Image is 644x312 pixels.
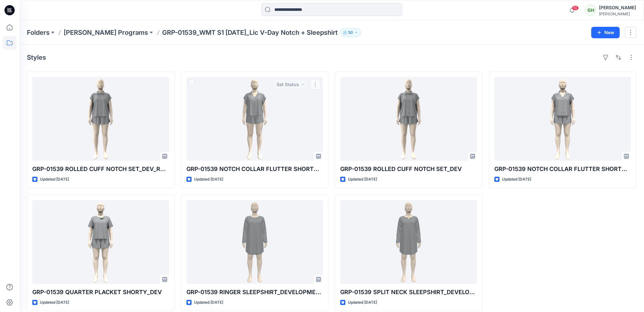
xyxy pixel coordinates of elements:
[27,54,46,61] h4: Styles
[186,165,323,174] p: GRP-01539 NOTCH COLLAR FLUTTER SHORTY_DEV_REV1
[32,165,169,174] p: GRP-01539 ROLLED CUFF NOTCH SET_DEV_REV02
[502,176,531,183] p: Updated [DATE]
[340,77,477,161] a: GRP-01539 ROLLED CUFF NOTCH SET_DEV
[27,28,50,37] a: Folders
[591,27,620,38] button: New
[186,288,323,297] p: GRP-01539 RINGER SLEEPSHIRT_DEVELOPMENT
[599,11,636,16] div: [PERSON_NAME]
[572,5,579,11] span: 10
[340,200,477,284] a: GRP-01539 SPLIT NECK SLEEPSHIRT_DEVELOPMENT
[162,28,338,37] p: GRP-01539_WMT S1 [DATE]_Lic V-Day Notch + Sleepshirt
[348,299,377,306] p: Updated [DATE]
[186,200,323,284] a: GRP-01539 RINGER SLEEPSHIRT_DEVELOPMENT
[194,299,223,306] p: Updated [DATE]
[194,176,223,183] p: Updated [DATE]
[494,77,631,161] a: GRP-01539 NOTCH COLLAR FLUTTER SHORTY_DEV
[32,77,169,161] a: GRP-01539 ROLLED CUFF NOTCH SET_DEV_REV02
[186,77,323,161] a: GRP-01539 NOTCH COLLAR FLUTTER SHORTY_DEV_REV1
[599,4,636,11] div: [PERSON_NAME]
[340,28,361,37] button: 50
[64,28,148,37] a: [PERSON_NAME] Programs
[40,299,69,306] p: Updated [DATE]
[32,288,169,297] p: GRP-01539 QUARTER PLACKET SHORTY_DEV
[40,176,69,183] p: Updated [DATE]
[32,200,169,284] a: GRP-01539 QUARTER PLACKET SHORTY_DEV
[585,4,596,16] div: GH
[340,165,477,174] p: GRP-01539 ROLLED CUFF NOTCH SET_DEV
[340,288,477,297] p: GRP-01539 SPLIT NECK SLEEPSHIRT_DEVELOPMENT
[348,29,353,36] p: 50
[348,176,377,183] p: Updated [DATE]
[494,165,631,174] p: GRP-01539 NOTCH COLLAR FLUTTER SHORTY_DEV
